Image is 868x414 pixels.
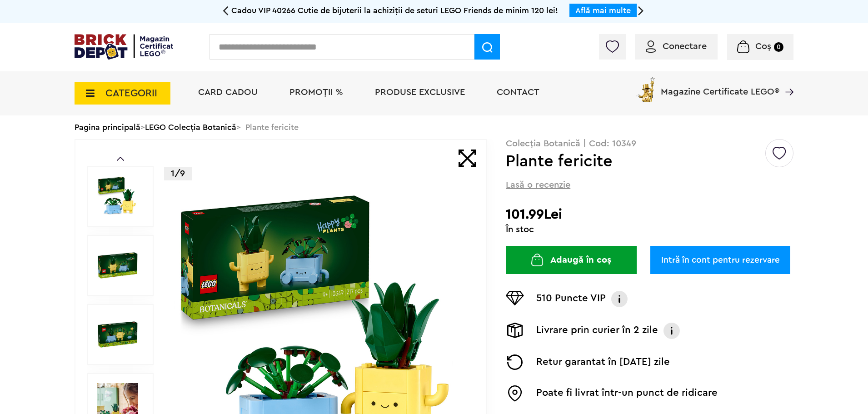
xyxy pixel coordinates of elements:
a: Prev [117,157,124,161]
p: Livrare prin curier în 2 zile [536,323,658,339]
img: Plante fericite [97,176,138,217]
span: Lasă o recenzie [506,179,570,191]
a: LEGO Colecția Botanică [145,123,236,131]
img: Info livrare prin curier [663,323,681,339]
h1: Plante fericite [506,153,764,170]
img: Plante fericite [97,245,138,286]
p: Retur garantat în [DATE] zile [536,354,670,370]
a: Află mai multe [575,6,631,15]
span: Coș [755,42,771,51]
a: PROMOȚII % [289,88,343,97]
button: Adaugă în coș [506,246,637,274]
p: Colecția Botanică | Cod: 10349 [506,139,793,148]
span: Cadou VIP 40266 Cutie de bijuterii la achiziții de seturi LEGO Friends de minim 120 lei! [231,6,558,15]
a: Conectare [646,42,707,51]
div: > > Plante fericite [75,115,793,139]
span: Conectare [663,42,707,51]
img: Puncte VIP [506,291,524,305]
small: 0 [774,42,783,52]
img: Plante fericite LEGO 10349 [97,314,138,355]
img: Livrare [506,323,524,338]
p: Poate fi livrat într-un punct de ridicare [536,385,718,402]
a: Card Cadou [198,88,258,97]
img: Info VIP [610,291,629,307]
span: Magazine Certificate LEGO® [661,75,779,96]
p: 510 Puncte VIP [536,291,606,307]
a: Produse exclusive [375,88,465,97]
a: Pagina principală [75,123,140,131]
a: Magazine Certificate LEGO® [779,75,793,85]
img: Returnare [506,354,524,370]
p: 1/9 [164,167,192,180]
img: Easybox [506,385,524,402]
a: Contact [497,88,539,97]
h2: 101.99Lei [506,206,793,223]
span: CATEGORII [105,88,157,98]
div: În stoc [506,225,793,234]
a: Intră în cont pentru rezervare [650,246,790,274]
